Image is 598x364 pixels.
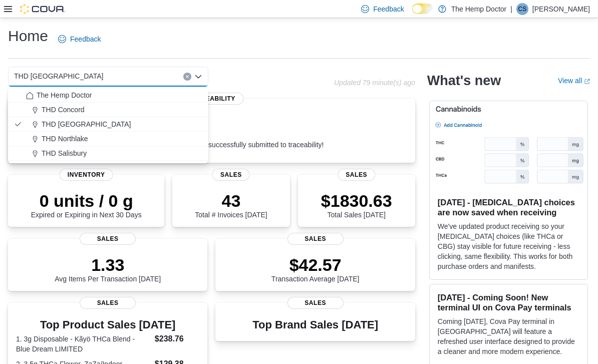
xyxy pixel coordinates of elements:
span: Sales [80,297,136,309]
span: THD [GEOGRAPHIC_DATA] [42,119,131,129]
h1: Home [8,26,48,46]
span: THD [GEOGRAPHIC_DATA] [14,70,103,82]
span: Sales [287,297,344,309]
span: The Hemp Doctor [37,90,92,100]
h3: Top Brand Sales [DATE] [252,319,378,331]
button: THD Northlake [8,132,208,146]
p: [PERSON_NAME] [532,3,590,15]
span: Inventory [60,169,113,181]
img: Cova [20,4,65,14]
span: Feedback [70,34,101,44]
button: The Hemp Doctor [8,88,208,103]
p: 43 [195,191,267,211]
p: 1.33 [55,255,161,275]
div: All invoices are successfully submitted to traceability! [159,121,324,149]
span: THD Northlake [42,134,88,144]
button: THD [GEOGRAPHIC_DATA] [8,117,208,132]
p: 0 [159,121,324,141]
a: View allExternal link [558,77,590,85]
span: THD Salisbury [42,148,87,158]
div: Cindy Shade [516,3,528,15]
span: CS [518,3,527,15]
p: The Hemp Doctor [451,3,506,15]
span: Sales [80,233,136,245]
span: THD Concord [42,105,85,115]
button: Close list of options [194,73,202,81]
span: Sales [287,233,344,245]
button: THD Salisbury [8,146,208,161]
div: Transaction Average [DATE] [271,255,360,283]
span: Sales [212,169,250,181]
a: Feedback [54,29,105,49]
p: Coming [DATE], Cova Pay terminal in [GEOGRAPHIC_DATA] will feature a refreshed user interface des... [438,316,579,356]
span: Feedback [373,4,404,14]
p: 0 units / 0 g [31,191,142,211]
dd: $238.76 [155,333,200,345]
p: | [510,3,512,15]
h3: [DATE] - Coming Soon! New terminal UI on Cova Pay terminals [438,292,579,312]
div: Choose from the following options [8,88,208,161]
p: Updated 79 minute(s) ago [334,79,415,87]
h2: What's new [427,73,501,89]
div: Expired or Expiring in Next 30 Days [31,191,142,219]
input: Dark Mode [412,4,433,14]
p: $1830.63 [321,191,392,211]
button: THD Concord [8,103,208,117]
p: We've updated product receiving so your [MEDICAL_DATA] choices (like THCa or CBG) stay visible fo... [438,221,579,271]
svg: External link [584,79,590,85]
div: Total # Invoices [DATE] [195,191,267,219]
h3: Top Product Sales [DATE] [16,319,199,331]
span: Traceability [180,93,243,105]
span: Sales [338,169,375,181]
p: $42.57 [271,255,360,275]
div: Total Sales [DATE] [321,191,392,219]
dt: 1. 3g Disposable - Kãyö THCa Blend - Blue Dream LIMITED [16,334,151,354]
span: Dark Mode [412,14,413,15]
div: Avg Items Per Transaction [DATE] [55,255,161,283]
h3: [DATE] - [MEDICAL_DATA] choices are now saved when receiving [438,197,579,217]
button: Clear input [183,73,191,81]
